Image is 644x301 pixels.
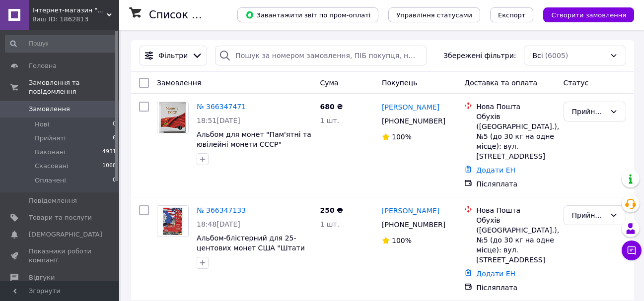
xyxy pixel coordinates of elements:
span: Доставка та оплата [464,79,537,87]
div: Прийнято [572,106,606,117]
span: 250 ₴ [320,206,343,214]
span: 1 шт. [320,220,339,228]
button: Експорт [490,7,534,22]
span: 680 ₴ [320,103,343,111]
span: Інтернет-магазин "ВЕРТИКАЛЬ" [32,6,107,15]
input: Пошук за номером замовлення, ПІБ покупця, номером телефону, Email, номером накладної [215,46,427,65]
span: 100% [392,237,412,244]
span: Всі [532,51,543,60]
input: Пошук [5,35,117,53]
button: Створити замовлення [543,7,634,22]
span: Завантажити звіт по пром-оплаті [245,10,370,19]
span: Фільтри [158,51,188,60]
a: [PERSON_NAME] [382,206,439,216]
img: Фото товару [161,206,185,237]
a: Фото товару [157,205,189,237]
a: [PERSON_NAME] [382,102,439,112]
button: Чат з покупцем [622,241,642,260]
span: Замовлення та повідомлення [29,78,119,96]
a: Додати ЕН [476,270,515,278]
span: Показники роботи компанії [29,247,92,265]
span: 6 [113,134,116,143]
h1: Список замовлень [149,9,250,21]
span: Відгуки [29,273,55,282]
span: Товари та послуги [29,213,92,222]
a: Додати ЕН [476,166,515,174]
span: Повідомлення [29,196,77,205]
span: Нові [35,120,49,129]
span: (6005) [545,52,569,60]
span: 18:48[DATE] [197,220,240,228]
span: Створити замовлення [551,11,626,19]
div: Нова Пошта [476,102,555,112]
span: Збережені фільтри: [443,51,516,60]
span: 1068 [102,162,116,171]
span: 4931 [102,148,116,157]
div: Нова Пошта [476,205,555,215]
span: Виконані [35,148,66,157]
span: Cума [320,79,338,87]
span: 100% [392,133,412,141]
button: Управління статусами [388,7,480,22]
span: Головна [29,61,57,70]
span: [DEMOGRAPHIC_DATA] [29,230,102,239]
span: 18:51[DATE] [197,117,240,124]
button: Завантажити звіт по пром-оплаті [237,7,378,22]
span: Статус [564,79,589,87]
div: Прийнято [572,210,606,221]
span: Експорт [498,11,526,19]
a: Альбом для монет "Пам'ятні та ювілейні монети CCCР" [197,130,311,148]
span: [PHONE_NUMBER] [382,221,445,229]
span: [PHONE_NUMBER] [382,117,445,125]
span: Покупець [382,79,417,87]
a: Створити замовлення [533,10,634,18]
a: № 366347133 [197,206,246,214]
a: Фото товару [157,102,189,133]
span: Оплачені [35,176,66,185]
div: Післяплата [476,179,555,189]
div: Обухів ([GEOGRAPHIC_DATA].), №5 (до 30 кг на одне місце): вул. [STREET_ADDRESS] [476,112,555,161]
a: Альбом-блістерний для 25-центових монет США "Штати та території" (1999-2009г). [197,234,305,262]
div: Обухів ([GEOGRAPHIC_DATA].), №5 (до 30 кг на одне місце): вул. [STREET_ADDRESS] [476,215,555,265]
span: Управління статусами [396,11,472,19]
span: Замовлення [157,79,201,87]
div: Ваш ID: 1862813 [32,15,119,24]
span: 0 [113,120,116,129]
a: № 366347471 [197,103,246,111]
span: Скасовані [35,162,69,171]
span: 0 [113,176,116,185]
div: Післяплата [476,283,555,293]
span: Прийняті [35,134,66,143]
span: 1 шт. [320,117,339,124]
span: Замовлення [29,105,70,114]
img: Фото товару [159,102,186,133]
